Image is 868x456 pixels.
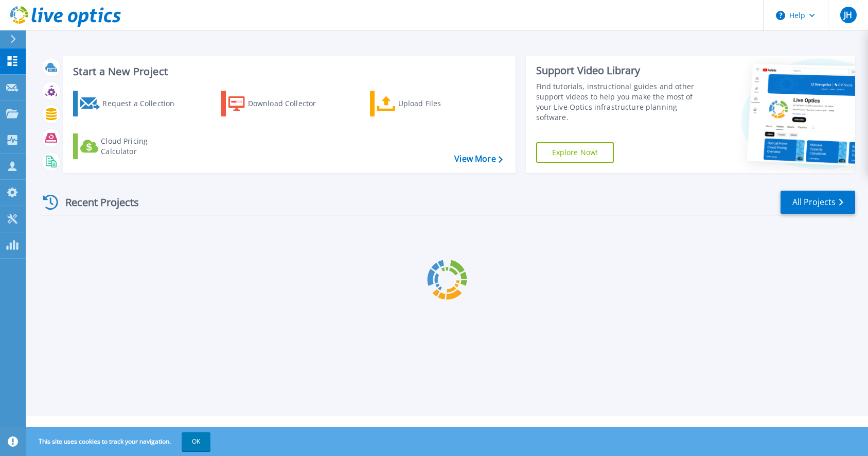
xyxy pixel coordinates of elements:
[182,432,210,451] button: OK
[536,142,614,163] a: Explore Now!
[781,191,855,214] a: All Projects
[536,64,703,77] div: Support Video Library
[102,93,185,114] div: Request a Collection
[221,91,336,116] a: Download Collector
[101,136,183,157] div: Cloud Pricing Calculator
[398,93,481,114] div: Upload Files
[40,190,153,215] div: Recent Projects
[454,154,502,164] a: View More
[248,93,330,114] div: Download Collector
[536,81,703,123] div: Find tutorials, instructional guides and other support videos to help you make the most of your L...
[370,91,485,116] a: Upload Files
[73,133,188,159] a: Cloud Pricing Calculator
[73,66,502,77] h3: Start a New Project
[844,11,852,19] span: JH
[28,432,210,451] span: This site uses cookies to track your navigation.
[73,91,188,116] a: Request a Collection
